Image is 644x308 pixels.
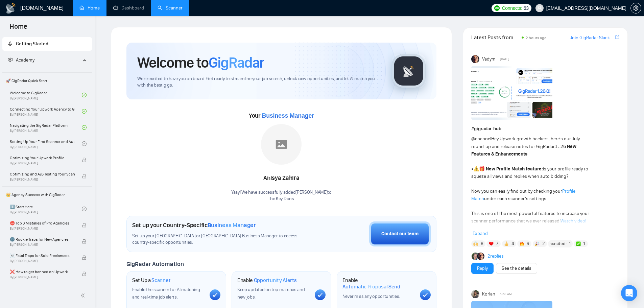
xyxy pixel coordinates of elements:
span: Scanner [151,277,170,284]
span: Enable the scanner for AI matching and real-time job alerts. [132,287,200,300]
span: fund-projection-screen [8,57,13,62]
span: By [PERSON_NAME] [10,161,75,165]
a: Watch video! [560,218,586,224]
span: check-circle [82,125,87,130]
span: double-left [80,292,87,299]
span: Automatic Proposal Send [342,283,400,290]
code: 1.26 [555,144,566,149]
span: setting [631,5,641,11]
span: Set up your [GEOGRAPHIC_DATA] or [GEOGRAPHIC_DATA] Business Manager to access country-specific op... [132,233,311,246]
a: 2replies [487,253,504,260]
span: :excited: [550,240,567,247]
a: setting [630,5,641,11]
span: 4 [511,240,514,247]
span: GigRadar Automation [126,260,184,268]
span: Home [4,22,33,36]
div: Anisya Zahira [231,172,332,184]
span: 9 [527,240,529,247]
span: 2 hours ago [526,35,547,40]
img: F09AC4U7ATU-image.png [471,66,552,120]
a: Connecting Your Upwork Agency to GigRadarBy[PERSON_NAME] [10,104,82,119]
strong: New Profile Match feature: [486,166,543,172]
button: Reply [471,263,494,274]
img: 🎉 [535,241,540,246]
span: Latest Posts from the GigRadar Community [471,33,520,42]
a: Navigating the GigRadar PlatformBy[PERSON_NAME] [10,120,82,135]
span: Your [249,112,314,119]
span: By [PERSON_NAME] [10,275,75,279]
span: ☠️ Fatal Traps for Solo Freelancers [10,252,75,259]
span: Business Manager [262,112,314,119]
span: GigRadar [209,53,264,72]
span: export [615,34,619,40]
span: @channel [471,136,491,142]
h1: Set Up a [132,277,170,284]
p: The Key Dons . [231,196,332,202]
span: 1 [569,240,571,247]
span: We're excited to have you on board. Get ready to streamline your job search, unlock new opportuni... [137,76,381,89]
span: check-circle [82,207,87,211]
img: logo [5,3,16,14]
span: 🚀 GigRadar Quick Start [3,74,91,88]
span: Business Manager [208,221,256,229]
span: By [PERSON_NAME] [10,259,75,263]
img: placeholder.png [261,124,302,165]
h1: Enable [237,277,297,284]
span: By [PERSON_NAME] [10,227,75,231]
span: Optimizing and A/B Testing Your Scanner for Better Results [10,171,75,177]
div: Open Intercom Messenger [621,285,637,301]
span: Expand [473,231,488,236]
span: lock [82,158,87,162]
a: Welcome to GigRadarBy[PERSON_NAME] [10,88,82,102]
span: 5:58 AM [500,291,512,297]
span: [DATE] [500,56,509,62]
span: Academy [16,57,34,63]
img: ✅ [576,241,581,246]
span: lock [82,239,87,244]
span: Connects: [502,4,522,12]
span: user [537,6,542,10]
span: 7 [496,240,498,247]
span: check-circle [82,109,87,114]
span: ⛔ Top 3 Mistakes of Pro Agencies [10,220,75,227]
h1: # gigradar-hub [471,125,619,133]
a: See the details [502,265,531,272]
span: check-circle [82,93,87,97]
img: 🔥 [520,241,524,246]
span: Optimizing Your Upwork Profile [10,155,75,161]
span: 🌚 Rookie Traps for New Agencies [10,236,75,243]
img: 🙌 [473,241,478,246]
h1: Welcome to [137,53,264,72]
a: homeHome [79,5,100,11]
span: lock [82,223,87,228]
h1: Set up your Country-Specific [132,221,256,229]
span: Keep updated on top matches and new jobs. [237,287,305,300]
span: 1 [583,240,585,247]
img: Korlan [471,290,479,298]
span: 🎁 [479,166,485,172]
span: By [PERSON_NAME] [10,243,75,247]
span: 2 [542,240,545,247]
button: Contact our team [369,221,431,246]
span: ❌ How to get banned on Upwork [10,268,75,275]
span: lock [82,255,87,260]
span: Never miss any opportunities. [342,293,400,299]
img: Vadym [471,55,479,63]
span: 63 [524,4,529,12]
span: lock [82,174,87,179]
span: Getting Started [16,41,48,47]
span: rocket [8,41,13,46]
div: Contact our team [381,230,419,238]
button: setting [630,3,641,14]
img: Alex B [472,253,479,260]
a: Reply [477,265,488,272]
a: export [615,34,619,41]
span: 8 [481,240,483,247]
a: searchScanner [158,5,183,11]
span: 👑 Agency Success with GigRadar [3,188,91,202]
span: ⚠️ [473,166,479,172]
a: 1️⃣ Start HereBy[PERSON_NAME] [10,202,82,216]
h1: Enable [342,277,414,290]
img: ❤️ [489,241,494,246]
span: Academy [8,57,34,63]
